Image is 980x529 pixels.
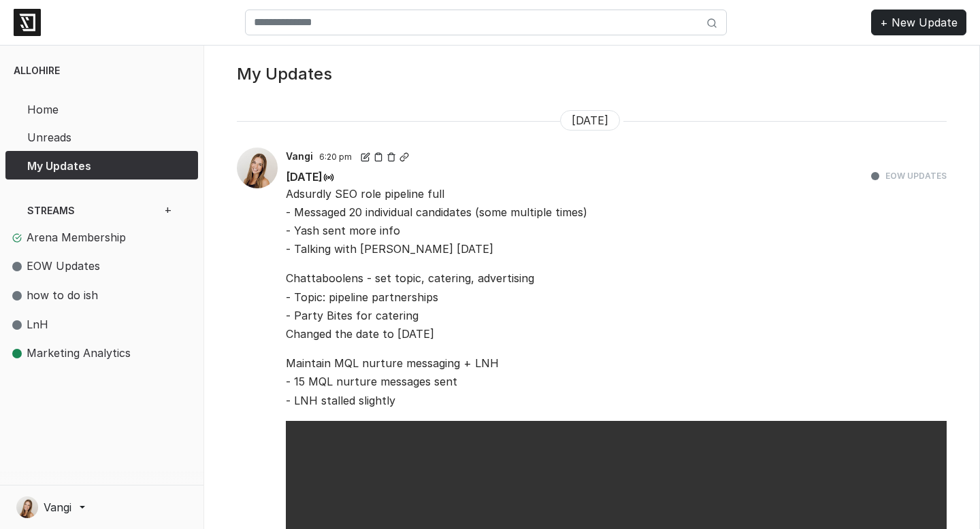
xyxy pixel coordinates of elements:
a: Vangi [16,496,187,518]
a: Vangi [286,149,319,163]
span: Arena Membership [27,231,126,244]
span: Vangi [44,499,71,515]
a: EOW Updates [5,252,187,281]
span: how to do ish [12,287,157,305]
a: + New Update [871,10,966,35]
a: Unreads [16,123,187,152]
p: Chattaboolens - set topic, catering, advertising - Topic: pipeline partnerships - Party Bites for... [286,269,947,343]
span: + [160,202,176,217]
span: LnH [12,316,157,334]
a: how to do ish [5,281,187,310]
span: Marketing Analytics [27,346,131,360]
img: Vangi Mitchell [16,496,38,518]
a: Streams [16,196,146,223]
a: Home [16,95,187,123]
a: My Updates [16,151,187,180]
a: LnH [5,310,187,339]
h4: My Updates [237,62,332,82]
span: [DATE] [560,110,620,131]
a: Marketing Analytics [5,339,187,369]
a: + [149,196,187,223]
span: Unreads [27,129,157,146]
span: Arena Membership [12,229,157,247]
span: EOW Updates [12,258,157,275]
span: EOW Updates [27,259,100,273]
img: Vangi Mitchell [237,148,278,188]
span: Streams [27,203,135,218]
span: Vangi [286,150,313,162]
span: LnH [27,318,48,331]
p: Adsurdly SEO role pipeline full - Messaged 20 individual candidates (some multiple times) - Yash ... [286,185,947,259]
img: logo-6ba331977e59facfbff2947a2e854c94a5e6b03243a11af005d3916e8cc67d17.png [14,9,41,36]
p: Maintain MQL nurture messaging + LNH - 15 MQL nurture messages sent - LNH stalled slightly [286,354,947,410]
span: Marketing Analytics [12,345,157,362]
span: AlloHire [14,65,60,76]
span: Home [27,101,157,118]
span: 6:20 pm [319,152,352,162]
a: EOW Updates [885,171,947,181]
span: [DATE] [286,167,335,185]
span: how to do ish [27,288,98,302]
span: My Updates [27,158,157,174]
a: Arena Membership [5,223,187,252]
